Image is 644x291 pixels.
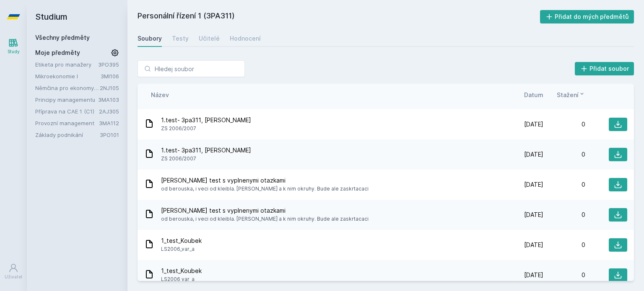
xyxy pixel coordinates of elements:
[557,90,585,99] button: Stažení
[35,131,100,139] a: Základy podnikání
[161,237,202,245] span: 1_test_Koubek
[543,150,585,159] div: 0
[524,211,543,219] span: [DATE]
[524,90,543,99] button: Datum
[98,61,119,68] a: 3PO395
[35,49,80,57] span: Moje předměty
[161,215,369,223] span: od berouska, i veci od kleibla. [PERSON_NAME] a k nim okruhy. Bude ale zaskrtacaci
[543,241,585,249] div: 0
[524,241,543,249] span: [DATE]
[161,155,251,163] span: ZS 2006/2007
[543,180,585,189] div: 0
[524,271,543,279] span: [DATE]
[230,30,261,47] a: Hodnocení
[524,150,543,159] span: [DATE]
[35,107,99,116] a: Příprava na CAE 1 (C1)
[199,34,220,43] div: Učitelé
[161,146,251,155] span: 1.test- 3pa311, [PERSON_NAME]
[172,30,189,47] a: Testy
[543,271,585,279] div: 0
[99,108,119,115] a: 2AJ305
[172,34,189,43] div: Testy
[101,73,119,80] a: 3MI106
[138,10,540,23] h2: Personální řízení 1 (3PA311)
[524,120,543,129] span: [DATE]
[35,60,98,69] a: Etiketa pro manažery
[161,245,202,253] span: LS2006_var_a
[35,119,99,127] a: Provozní management
[575,62,634,75] button: Přidat soubor
[5,274,22,280] div: Uživatel
[524,180,543,189] span: [DATE]
[98,96,119,103] a: 3MA103
[8,49,20,55] div: Study
[199,30,220,47] a: Učitelé
[151,90,169,99] button: Název
[161,116,251,124] span: 1.test- 3pa311, [PERSON_NAME]
[230,34,261,43] div: Hodnocení
[2,33,25,59] a: Study
[543,211,585,219] div: 0
[161,267,202,275] span: 1_test_Koubek
[35,84,100,92] a: Němčina pro ekonomy - středně pokročilá úroveň 1 (A2/B1)
[138,60,245,77] input: Hledej soubor
[100,85,119,91] a: 2NJ105
[2,259,25,284] a: Uživatel
[35,95,98,104] a: Principy managementu
[161,185,369,193] span: od berouska, i veci od kleibla. [PERSON_NAME] a k nim okruhy. Bude ale zaskrtacaci
[161,176,369,185] span: [PERSON_NAME] test s vyplnenymi otazkami
[138,30,162,47] a: Soubory
[100,131,119,138] a: 3PO101
[35,72,101,80] a: Mikroekonomie I
[540,10,634,23] button: Přidat do mých předmětů
[557,90,579,99] span: Stažení
[543,120,585,129] div: 0
[161,206,369,215] span: [PERSON_NAME] test s vyplnenymi otazkami
[161,124,251,133] span: ZS 2006/2007
[138,34,162,43] div: Soubory
[99,120,119,126] a: 3MA112
[161,275,202,283] span: LS2006_var_a
[35,34,90,41] a: Všechny předměty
